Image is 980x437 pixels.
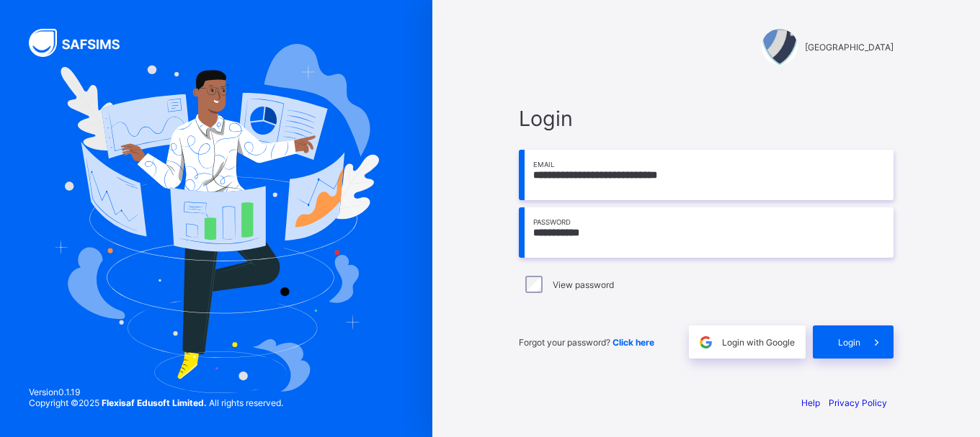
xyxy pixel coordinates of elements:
[29,29,137,57] img: SAFSIMS Logo
[102,397,207,408] strong: Flexisaf Edusoft Limited.
[29,387,283,397] span: Version 0.1.19
[805,42,894,53] span: [GEOGRAPHIC_DATA]
[829,397,887,408] a: Privacy Policy
[722,337,795,348] span: Login with Google
[29,397,283,408] span: Copyright © 2025 All rights reserved.
[53,44,379,394] img: Hero Image
[553,279,614,290] label: View password
[698,334,714,351] img: google.396cfc9801f0270233282035f929180a.svg
[519,337,654,348] span: Forgot your password?
[612,337,654,348] a: Click here
[838,337,860,348] span: Login
[519,106,894,131] span: Login
[801,397,820,408] a: Help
